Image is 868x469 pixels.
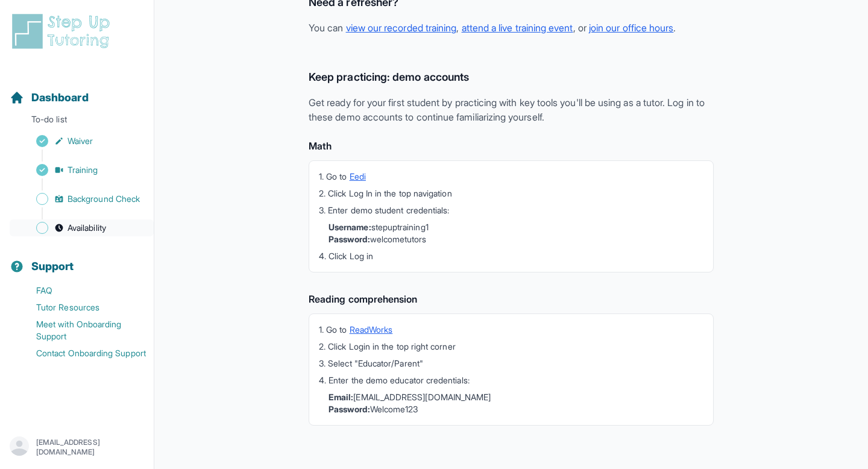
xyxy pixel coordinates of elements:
span: Availability [68,222,106,234]
a: Tutor Resources [10,299,154,316]
li: 1. Go to [319,171,703,183]
li: 1. Go to [319,324,703,336]
li: 4. Click Log in [319,250,703,262]
span: Waiver [68,135,93,147]
a: Waiver [10,133,154,150]
a: Dashboard [10,89,89,106]
button: Dashboard [5,70,149,111]
li: 2. Click Login in the top right corner [319,341,703,353]
li: 3. Enter demo student credentials: [319,204,703,216]
strong: Password: [329,404,370,414]
li: 2. Click Log In in the top navigation [319,187,703,200]
a: view our recorded training [346,22,457,34]
a: Meet with Onboarding Support [10,316,154,345]
h3: Keep practicing: demo accounts [309,69,714,86]
button: Support [5,239,149,280]
li: 3. Select "Educator/Parent" [319,357,703,370]
li: [EMAIL_ADDRESS][DOMAIN_NAME] Welcome123 [329,391,703,415]
a: FAQ [10,282,154,299]
p: [EMAIL_ADDRESS][DOMAIN_NAME] [36,438,144,457]
button: [EMAIL_ADDRESS][DOMAIN_NAME] [10,436,144,458]
strong: Email: [329,392,353,402]
a: join our office hours [589,22,673,34]
a: attend a live training event [462,22,573,34]
a: ReadWorks [350,324,393,335]
span: Dashboard [31,89,89,106]
a: Contact Onboarding Support [10,345,154,362]
p: To-do list [5,113,149,130]
strong: Password: [329,234,370,244]
li: 4. Enter the demo educator credentials: [319,374,703,386]
p: Get ready for your first student by practicing with key tools you'll be using as a tutor. Log in ... [309,95,714,124]
a: Training [10,162,154,178]
p: You can , , or . [309,20,714,35]
span: Training [68,164,98,176]
h4: Math [309,139,714,153]
img: logo [10,12,117,51]
li: stepuptraining1 welcometutors [329,221,703,245]
span: Support [31,258,74,275]
strong: Username: [329,222,371,232]
span: Background Check [68,193,140,205]
a: Availability [10,219,154,236]
a: Background Check [10,190,154,207]
h4: Reading comprehension [309,292,714,306]
a: Eedi [350,171,366,181]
